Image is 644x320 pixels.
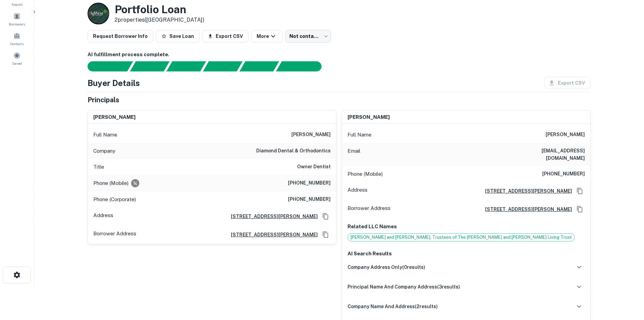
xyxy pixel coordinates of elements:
h4: Buyer Details [88,77,140,89]
a: Saved [2,49,32,67]
p: Related LLC Names [348,222,585,231]
p: Full Name [348,131,372,139]
h6: principal name and company address ( 3 results) [348,283,460,291]
button: Export CSV [202,30,248,42]
h6: [PERSON_NAME] [93,113,136,121]
h6: [PERSON_NAME] [291,131,331,139]
a: [STREET_ADDRESS][PERSON_NAME] [225,213,318,220]
span: Borrowers [9,21,25,27]
h6: [PHONE_NUMBER] [288,195,331,204]
button: More [251,30,283,42]
button: Save Loan [156,30,199,42]
h6: [PERSON_NAME] [348,113,390,121]
p: Full Name [93,131,117,139]
h3: Portfolio Loan [115,3,204,16]
div: Principals found, still searching for contact information. This may take time... [239,61,279,71]
p: Phone (Mobile) [93,179,128,187]
div: Not contacted [285,30,331,43]
p: Email [348,147,360,162]
iframe: Chat Widget [610,266,644,298]
p: AI Search Results [348,250,585,258]
h6: AI fulfillment process complete. [88,51,591,59]
button: Copy Address [320,211,331,221]
h6: diamond dental & orthodontics [256,147,331,155]
p: Phone (Corporate) [93,195,136,204]
button: Copy Address [575,204,585,214]
h6: [PHONE_NUMBER] [542,170,585,178]
span: Contacts [10,41,24,46]
h6: Owner Dentist [297,163,331,171]
p: Address [348,186,367,196]
span: Search [11,2,23,7]
h6: [EMAIL_ADDRESS][DOMAIN_NAME] [504,147,585,162]
a: Borrowers [2,10,32,28]
p: Borrower Address [93,230,136,240]
a: Contacts [2,29,32,48]
div: Your request is received and processing... [130,61,169,71]
h5: Principals [88,95,119,105]
div: Requests to not be contacted at this number [131,179,139,187]
p: Company [93,147,115,155]
h6: company name and address ( 2 results) [348,303,438,310]
p: Phone (Mobile) [348,170,383,178]
button: Copy Address [320,230,331,240]
h6: [PERSON_NAME] [546,131,585,139]
div: Sending borrower request to AI... [79,61,130,71]
div: AI fulfillment process complete. [276,61,330,71]
h6: [PHONE_NUMBER] [288,179,331,187]
div: Documents found, AI parsing details... [166,61,206,71]
a: [STREET_ADDRESS][PERSON_NAME] [225,231,318,238]
div: Principals found, AI now looking for contact information... [203,61,242,71]
a: [STREET_ADDRESS][PERSON_NAME] [480,187,572,195]
h6: company address only ( 0 results) [348,263,425,271]
button: Copy Address [575,186,585,196]
p: Borrower Address [348,204,390,214]
p: Address [93,211,113,221]
p: 2 properties ([GEOGRAPHIC_DATA]) [115,16,204,24]
p: Title [93,163,104,171]
span: Saved [12,61,22,66]
span: [PERSON_NAME] and [PERSON_NAME], Trustees of The [PERSON_NAME] and [PERSON_NAME] Living Trust [348,234,574,241]
a: [STREET_ADDRESS][PERSON_NAME] [480,206,572,213]
button: Request Borrower Info [88,30,153,42]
